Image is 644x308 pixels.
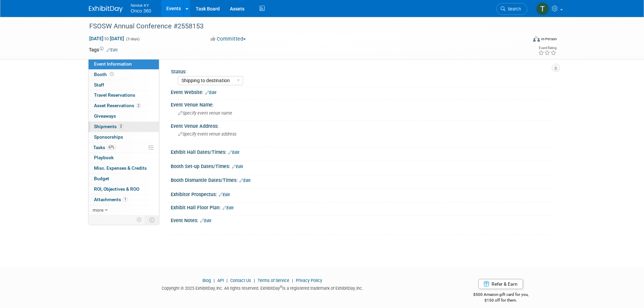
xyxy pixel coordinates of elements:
[94,165,147,171] span: Misc. Expenses & Credits
[93,145,116,150] span: Tasks
[89,153,159,163] a: Playbook
[87,20,517,32] div: FSOSW Annual Conference #2558153
[94,61,132,67] span: Event Information
[205,90,216,95] a: Edit
[228,150,239,155] a: Edit
[217,278,224,283] a: API
[89,174,159,184] a: Budget
[208,35,248,43] button: Committed
[446,287,555,303] div: $500 Amazon gift card for you,
[178,132,236,137] span: Specify event venue address
[106,48,118,52] a: Edit
[89,70,159,80] a: Booth
[94,176,109,181] span: Budget
[487,35,557,45] div: Event Format
[171,147,555,156] div: Exhibit Hall Dates/Times:
[89,6,123,13] img: ExhibitDay
[94,197,128,202] span: Attachments
[296,278,322,283] a: Privacy Policy
[136,103,141,108] span: 2
[94,124,123,129] span: Shipments
[94,103,141,108] span: Asset Reservations
[94,134,123,140] span: Sponsorships
[505,6,521,11] span: Search
[232,164,243,169] a: Edit
[171,215,555,224] div: Event Notes:
[280,285,282,289] sup: ®
[134,215,145,224] td: Personalize Event Tab Strip
[478,279,523,289] a: Refer & Earn
[131,1,151,8] span: Nimlok KY
[89,59,159,69] a: Event Information
[89,163,159,173] a: Misc. Expenses & Credits
[93,207,103,213] span: more
[89,184,159,194] a: ROI, Objectives & ROO
[118,124,123,129] span: 2
[89,111,159,121] a: Giveaways
[89,80,159,90] a: Staff
[89,101,159,111] a: Asset Reservations2
[200,218,211,223] a: Edit
[533,36,540,42] img: Format-Inperson.png
[171,161,555,170] div: Booth Set-up Dates/Times:
[89,205,159,215] a: more
[171,87,555,96] div: Event Website:
[258,278,289,283] a: Terms of Service
[125,37,140,41] span: (3 days)
[94,72,115,77] span: Booth
[446,298,555,303] div: $150 off for them.
[123,197,128,202] span: 1
[538,46,556,50] div: Event Rating
[94,92,135,98] span: Travel Reservations
[225,278,229,283] span: |
[89,195,159,205] a: Attachments1
[239,178,251,183] a: Edit
[202,278,211,283] a: Blog
[536,2,549,15] img: Tim Bugaile
[290,278,295,283] span: |
[131,8,151,14] span: Onco 360
[89,90,159,100] a: Travel Reservations
[107,145,116,150] span: 67%
[230,278,251,283] a: Contact Us
[496,3,527,15] a: Search
[89,132,159,142] a: Sponsorships
[171,121,555,129] div: Event Venue Address:
[171,189,555,198] div: Exhibitor Prospectus:
[89,122,159,132] a: Shipments2
[145,215,159,224] td: Toggle Event Tabs
[171,175,555,184] div: Booth Dismantle Dates/Times:
[89,46,118,53] td: Tags
[222,206,234,210] a: Edit
[103,36,110,41] span: to
[94,113,116,119] span: Giveaways
[171,100,555,108] div: Event Venue Name:
[212,278,216,283] span: |
[94,155,114,160] span: Playbook
[89,35,124,42] span: [DATE] [DATE]
[109,72,115,77] span: Booth not reserved yet
[252,278,257,283] span: |
[89,143,159,153] a: Tasks67%
[94,82,104,88] span: Staff
[94,186,139,192] span: ROI, Objectives & ROO
[219,192,230,197] a: Edit
[171,203,555,211] div: Exhibit Hall Floor Plan:
[171,67,552,75] div: Status:
[541,37,557,42] div: In-Person
[178,111,232,116] span: Specify event venue name
[89,284,436,291] div: Copyright © 2025 ExhibitDay, Inc. All rights reserved. ExhibitDay is a registered trademark of Ex...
